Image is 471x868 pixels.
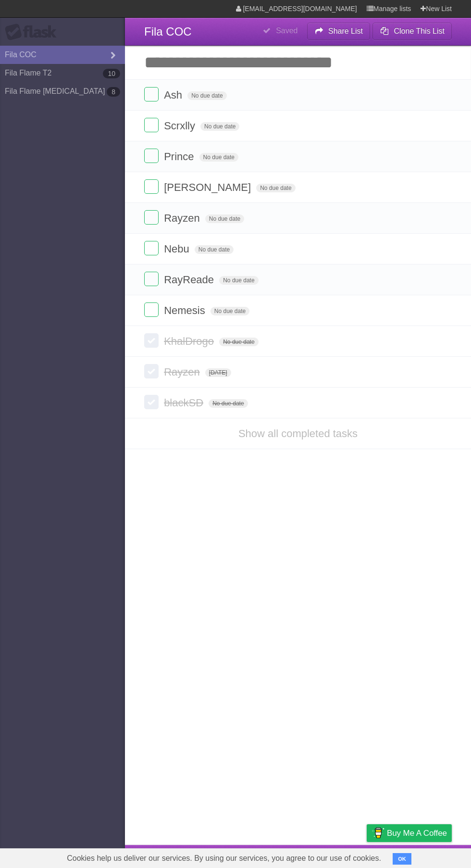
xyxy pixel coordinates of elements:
[103,69,120,78] b: 10
[144,87,159,101] label: Done
[144,364,159,378] label: Done
[219,276,258,285] span: No due date
[164,89,185,101] span: Ash
[205,368,231,377] span: [DATE]
[354,847,379,866] a: Privacy
[164,304,208,316] span: Nemesis
[307,23,371,40] button: Share List
[144,395,159,409] label: Done
[199,153,238,162] span: No due date
[391,847,452,866] a: Suggest a feature
[144,333,159,348] label: Done
[271,847,310,866] a: Developers
[144,210,159,225] label: Done
[144,241,159,255] label: Done
[144,272,159,286] label: Done
[144,179,159,194] label: Done
[164,212,202,224] span: Rayzen
[205,214,244,223] span: No due date
[164,274,216,286] span: RayReade
[256,184,295,192] span: No due date
[144,118,159,132] label: Done
[367,824,452,842] a: Buy me a coffee
[187,91,226,100] span: No due date
[144,25,192,38] span: Fila COC
[276,26,297,35] b: Saved
[5,24,62,41] div: Flask
[200,122,239,131] span: No due date
[57,849,391,868] span: Cookies help us deliver our services. By using our services, you agree to our use of cookies.
[328,27,363,35] b: Share List
[144,302,159,317] label: Done
[372,23,452,40] button: Clone This List
[393,853,411,865] button: OK
[144,149,159,163] label: Done
[195,245,234,254] span: No due date
[239,847,259,866] a: About
[211,307,249,315] span: No due date
[372,825,384,841] img: Buy me a coffee
[394,27,445,35] b: Clone This List
[164,181,253,193] span: [PERSON_NAME]
[322,847,343,866] a: Terms
[164,120,198,132] span: Scrxlly
[209,399,248,408] span: No due date
[387,825,447,842] span: Buy me a coffee
[107,87,120,97] b: 8
[164,366,202,378] span: Rayzen
[164,243,192,255] span: Nebu
[238,428,358,440] a: Show all completed tasks
[164,335,216,347] span: KhalDrogo
[164,151,196,163] span: Prince
[164,397,206,409] span: blackSD
[219,338,258,346] span: No due date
